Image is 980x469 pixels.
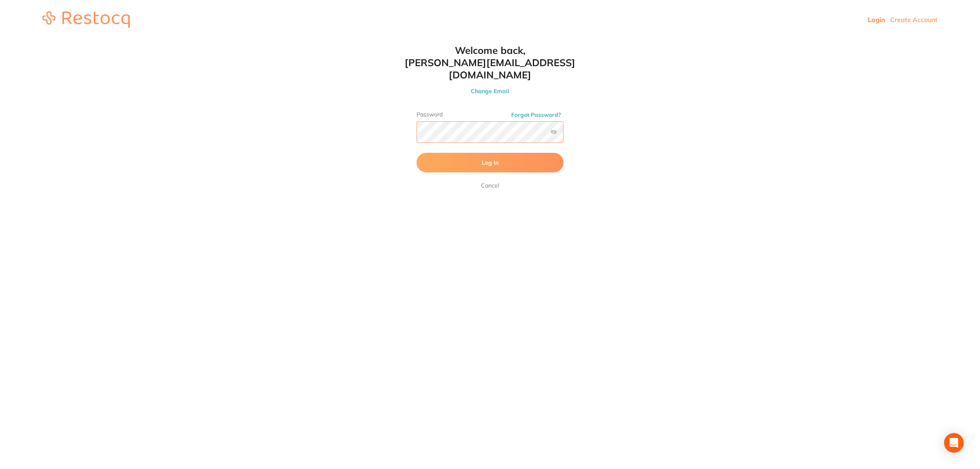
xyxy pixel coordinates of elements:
a: Login [868,16,885,24]
h1: Welcome back, [PERSON_NAME][EMAIL_ADDRESS][DOMAIN_NAME] [400,44,580,81]
img: restocq_logo.svg [42,11,130,28]
span: Log In [482,159,499,166]
button: Forgot Password? [509,111,563,118]
div: Open Intercom Messenger [944,433,964,453]
a: Cancel [479,181,501,190]
a: Create Account [890,16,938,24]
label: Password [416,111,563,118]
button: Log In [416,153,563,172]
button: Change Email [400,87,580,95]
